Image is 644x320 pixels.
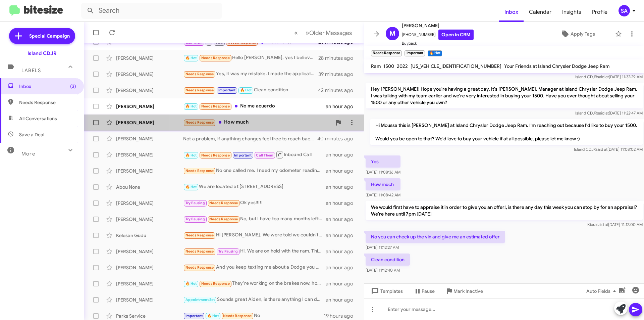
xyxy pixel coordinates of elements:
[571,28,595,40] span: Apply Tags
[383,63,394,69] span: 1500
[326,200,359,207] div: an hour ago
[324,313,359,319] div: 19 hours ago
[116,232,183,239] div: Kelesan Gudu
[218,88,236,92] span: Important
[116,87,183,94] div: [PERSON_NAME]
[366,155,400,168] p: Yes
[371,63,381,69] span: Ram
[183,135,318,142] div: Not a problem, if anything changes feel free to reach back out to us! we would love to earn your ...
[28,50,57,57] div: Island CDJR
[19,131,44,138] span: Save a Deal
[21,67,41,74] span: Labels
[185,265,214,270] span: Needs Response
[185,217,205,221] span: Try Pausing
[185,281,197,286] span: 🔥 Hot
[326,103,359,110] div: an hour ago
[294,29,298,37] span: «
[318,55,359,61] div: 28 minutes ago
[524,2,557,22] a: Calendar
[116,296,183,303] div: [PERSON_NAME]
[183,199,326,207] div: Ok yes!!!!!
[366,254,410,266] p: Clean condition
[116,280,183,287] div: [PERSON_NAME]
[185,104,197,108] span: 🔥 Hot
[596,147,607,152] span: said at
[402,21,474,30] span: [PERSON_NAME]
[504,63,609,69] span: Your Friends at Island Chrysler Dodge Jeep Ram
[183,264,326,271] div: And you keep texting me about a Dodge you guys sold months ago
[318,71,359,78] div: 39 minutes ago
[185,298,215,302] span: Appointment Set
[370,119,643,145] p: Hi Moussa this is [PERSON_NAME] at Island Chrysler Dodge Jeep Ram. I'm reaching out because I'd l...
[116,313,183,319] div: Parks Service
[183,119,332,126] div: How much
[366,201,643,220] p: We would first have to appraise it in order to give you an offer!, is there any day this week you...
[557,2,587,22] span: Insights
[21,151,35,157] span: More
[183,215,326,223] div: No, but I have too many months left on my lease
[183,312,324,320] div: No
[371,50,402,56] small: Needs Response
[185,153,197,157] span: 🔥 Hot
[326,248,359,255] div: an hour ago
[326,216,359,223] div: an hour ago
[389,28,395,39] span: M
[183,102,326,110] div: No me acuerdo
[116,200,183,207] div: [PERSON_NAME]
[574,147,643,152] span: Island CDJR [DATE] 11:08:02 AM
[218,249,238,254] span: Try Pausing
[397,63,408,69] span: 2022
[411,63,501,69] span: [US_VEHICLE_IDENTIFICATION_NUMBER]
[116,135,183,142] div: [PERSON_NAME]
[81,3,222,19] input: Search
[116,264,183,271] div: [PERSON_NAME]
[309,29,352,37] span: Older Messages
[290,26,356,40] nav: Page navigation example
[366,178,400,190] p: How much
[575,74,643,79] span: Island CDJR [DATE] 11:32:29 AM
[499,2,524,22] span: Inbox
[326,184,359,190] div: an hour ago
[185,314,203,318] span: Important
[19,115,57,122] span: All Conversations
[586,285,619,297] span: Auto Fields
[185,120,214,125] span: Needs Response
[575,110,643,116] span: Island CDJR [DATE] 11:22:47 AM
[185,233,214,237] span: Needs Response
[597,110,609,116] span: said at
[183,167,326,175] div: No one called me. I need my odometer reading 🙏🏼 please
[408,285,440,297] button: Pause
[185,56,197,60] span: 🔥 Hot
[209,201,238,205] span: Needs Response
[185,185,197,189] span: 🔥 Hot
[29,33,70,39] span: Special Campaign
[543,28,612,40] button: Apply Tags
[290,26,302,40] button: Previous
[183,183,326,191] div: We are located at [STREET_ADDRESS]
[185,249,214,254] span: Needs Response
[116,71,183,78] div: [PERSON_NAME]
[116,248,183,255] div: [PERSON_NAME]
[185,201,205,205] span: Try Pausing
[619,5,630,16] div: SA
[366,170,400,175] span: [DATE] 11:08:36 AM
[19,83,76,90] span: Inbox
[116,151,183,158] div: [PERSON_NAME]
[326,296,359,303] div: an hour ago
[405,50,425,56] small: Important
[183,54,318,62] div: Hello [PERSON_NAME], yes I believe they did but I am in the process of purchasing a gladiator fro...
[302,26,356,40] button: Next
[587,222,643,227] span: Kiara [DATE] 11:12:00 AM
[116,103,183,110] div: [PERSON_NAME]
[366,83,643,108] p: Hey [PERSON_NAME]! Hope you're having a great day. It's [PERSON_NAME], Manager at Island Chrysler...
[201,56,230,60] span: Needs Response
[116,119,183,126] div: [PERSON_NAME]
[201,104,230,108] span: Needs Response
[183,296,326,304] div: Sounds great Aiden, is there anything I can do to help make the process easier for you?
[440,285,488,297] button: Mark Inactive
[183,70,318,78] div: Yes, it was my mistake. I made the application because I thought it was for refinancing. I alread...
[256,153,273,157] span: Call Them
[402,30,474,40] span: [PHONE_NUMBER]
[183,231,326,239] div: Hi [PERSON_NAME]. We were told we couldn't trade in our vehicle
